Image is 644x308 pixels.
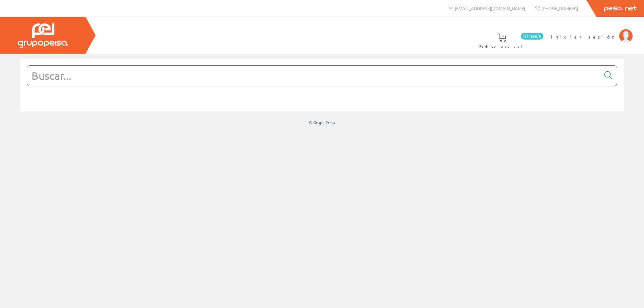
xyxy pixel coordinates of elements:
[20,120,624,125] div: © Grupo Peisa
[27,66,600,86] input: Buscar...
[551,28,633,34] a: Iniciar sesión
[551,33,616,40] span: Iniciar sesión
[479,43,525,50] span: Pedido actual
[541,5,578,11] span: [PHONE_NUMBER]
[455,5,525,11] span: [EMAIL_ADDRESS][DOMAIN_NAME]
[18,23,68,48] img: Grupo Peisa
[521,33,543,40] span: 0 línea/s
